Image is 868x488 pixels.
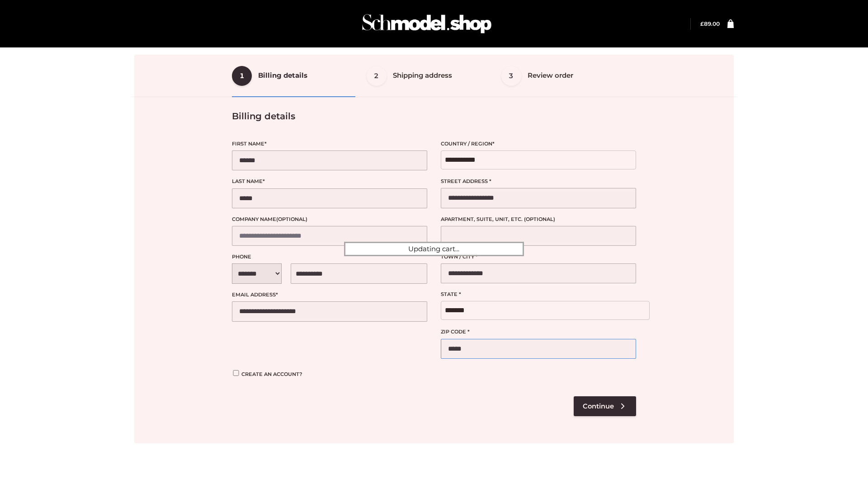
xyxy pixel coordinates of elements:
img: Schmodel Admin 964 [359,6,495,42]
a: £89.00 [700,20,720,27]
bdi: 89.00 [700,20,720,27]
div: Updating cart... [344,242,524,256]
span: £ [700,20,704,27]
